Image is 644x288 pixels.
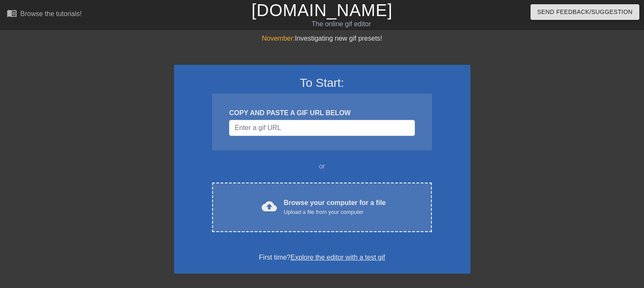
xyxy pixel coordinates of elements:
button: Send Feedback/Suggestion [531,4,639,20]
a: Explore the editor with a test gif [290,254,385,261]
a: [DOMAIN_NAME] [252,1,392,19]
div: or [196,161,448,172]
div: Upload a file from your computer [284,208,386,216]
span: Send Feedback/Suggestion [537,7,633,17]
h3: To Start: [185,76,459,90]
div: COPY AND PASTE A GIF URL BELOW [229,108,415,118]
span: menu_book [7,8,17,18]
a: Browse the tutorials! [7,8,82,21]
span: November: [262,35,295,42]
div: Browse your computer for a file [284,198,386,216]
input: Username [229,120,415,136]
span: cloud_upload [262,199,277,214]
div: Investigating new gif presets! [174,33,470,44]
div: First time? [185,252,459,263]
div: Browse the tutorials! [20,10,82,17]
div: The online gif editor [219,19,464,29]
